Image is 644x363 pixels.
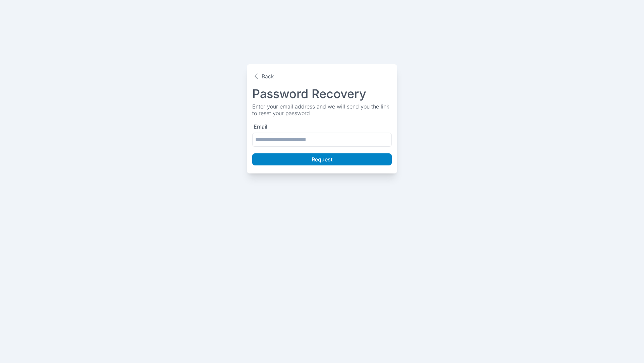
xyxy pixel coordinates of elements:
h1: Password Recovery [252,87,392,100]
button: Request [252,153,392,165]
label: Email [254,123,267,130]
button: Back [252,72,392,80]
p: Back [262,73,274,80]
p: Enter your email address and we will send you the link to reset your password [252,103,392,117]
